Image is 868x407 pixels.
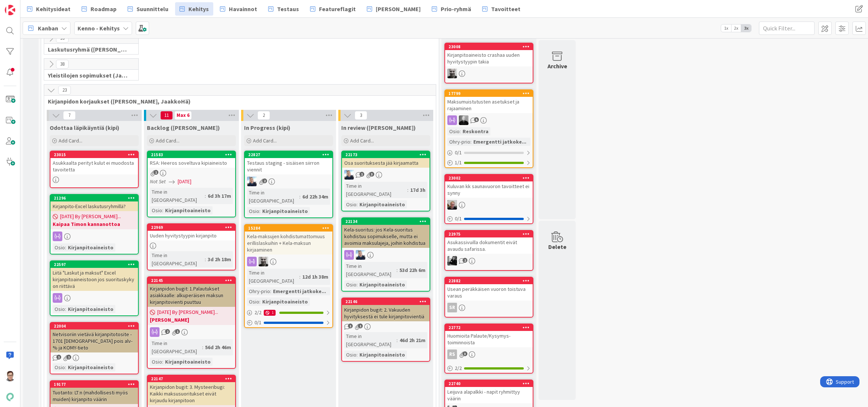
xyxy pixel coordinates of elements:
[53,243,65,252] div: Osio
[259,298,260,306] span: :
[445,50,533,66] div: Kirjanpitoaineisto crashaa uuden hyvitystyypin takia
[178,178,191,186] span: [DATE]
[206,255,233,263] div: 3d 2h 18m
[78,24,120,32] b: Kenno - Kehitys
[445,43,533,66] div: 23008Kirjanpitoaineisto crashaa uuden hyvitystyypin takia
[444,277,533,318] a: 22882Usean peräkkäisen vuoron toistuva varausSR
[259,257,268,266] img: JH
[244,124,290,131] span: In Progress (kipi)
[342,218,430,225] div: 22134
[245,308,332,317] div: 2/21
[247,207,259,215] div: Osio
[445,278,533,301] div: 22882Usean peräkkäisen vuoron toistuva varaus
[356,280,358,289] span: :
[445,237,533,254] div: Asukassivuilla dokumentit eivät avaudu safarissa.
[50,381,138,404] div: 19177Tuotanto: LT:n (mahdollisesti myös muiden) kirjanpito väärin
[147,276,236,369] a: 22145Kirjanpidon bugit: 1.Palautukset asiakkaalle: alkuperäisen maksun kirjanpitovienti puuttuu[D...
[50,124,119,131] span: Odottaa läpikäyntiä (kipi)
[254,309,262,316] span: 2 / 2
[48,72,129,79] span: Yleistilojen sopimukset (Jaakko, VilleP, TommiL, Simo)
[342,250,430,260] div: JJ
[455,364,462,372] span: 2 / 2
[150,188,205,204] div: Time in [GEOGRAPHIC_DATA]
[50,329,138,352] div: Netvisoriin vietävä kirjanpitotosite - 1701 [DEMOGRAPHIC_DATA] pois alv-% ja KOMY-tieto
[248,226,332,231] div: 15284
[148,151,235,168] div: 21583RSA: Heeros soveltuva kipiaineisto
[398,336,427,344] div: 46d 2h 21m
[299,193,300,201] span: :
[188,4,209,13] span: Kehitys
[162,206,163,214] span: :
[154,170,158,175] span: 1
[447,200,457,210] img: JH
[50,158,138,174] div: Asukkaalta perityt kulut ei muodosta tavoitetta
[50,151,138,158] div: 23015
[355,111,367,120] span: 3
[300,273,330,281] div: 12d 1h 38m
[63,111,76,120] span: 7
[445,256,533,266] div: KM
[548,62,567,70] div: Archive
[65,305,66,313] span: :
[148,375,235,382] div: 22147
[344,170,354,180] img: JJ
[48,98,427,105] span: Kirjanpidon korjaukset (Jussi, JaakkoHä)
[245,257,332,266] div: JH
[277,4,299,13] span: Testaus
[270,287,271,295] span: :
[247,298,259,306] div: Osio
[447,349,457,359] div: RS
[445,231,533,254] div: 22975Asukassivuilla dokumentit eivät avaudu safarissa.
[147,124,220,131] span: Backlog (kipi)
[448,175,533,181] div: 23002
[448,381,533,386] div: 22740
[264,310,276,316] div: 1
[66,355,71,360] span: 1
[50,194,139,255] a: 21296Kirjanpito-Excel laskutusryhmillä?[DATE] By [PERSON_NAME]...Kaipaa Timon kannanottoaOsio:Kir...
[54,196,138,201] div: 21296
[356,250,365,260] img: JJ
[50,322,139,374] a: 22004Netvisoriin vietävä kirjanpitotosite - 1701 [DEMOGRAPHIC_DATA] pois alv-% ja KOMY-tietoOsio:...
[342,158,430,168] div: Osa suorituksesta jää kirjaamatta
[445,349,533,359] div: RS
[444,43,533,83] a: 23008Kirjanpitoaineisto crashaa uuden hyvitystyypin takiaJH
[448,91,533,96] div: 17799
[445,90,533,113] div: 17799Maksumuistutusten asetukset ja rajaaminen
[447,138,470,146] div: Ohry-prio
[358,200,407,209] div: Kirjanpitoaineisto
[36,4,70,13] span: Kehitysideat
[300,193,330,201] div: 6d 22h 34m
[247,287,270,295] div: Ohry-prio
[463,351,467,356] span: 3
[342,298,430,305] div: 22146
[148,284,235,307] div: Kirjanpidon bugit: 1.Palautukset asiakkaalle: alkuperäisen maksun kirjanpitovienti puuttuu
[448,44,533,49] div: 23008
[50,195,138,201] div: 21296
[306,2,360,16] a: Featureflagit
[50,201,138,211] div: Kirjanpito-Excel laskutusryhmillä?
[271,287,328,295] div: Emergentti jatkoke...
[53,220,136,228] b: Kaipaa Timon kannanottoa
[341,298,430,362] a: 22146Kirjanpidon bugit: 2. Vakuuden hyvityksestä ei tule kirjanpitovientiäTime in [GEOGRAPHIC_DAT...
[245,177,332,186] div: JJ
[342,218,430,248] div: 22134Kela-suoritus: jos Kela-suoritus kohdistuu sopimukselle, mutta ei avoimia maksulajeja, joihi...
[257,111,270,120] span: 2
[362,2,425,16] a: [PERSON_NAME]
[448,232,533,237] div: 22975
[444,174,533,224] a: 23002Kuluvan kk saunavuoron tavoitteet ei synnyJH0/1
[262,178,267,183] span: 2
[5,371,15,381] img: SM
[299,273,300,281] span: :
[445,284,533,301] div: Usean peräkkäisen vuoron toistuva varaus
[50,323,138,329] div: 22004
[445,278,533,284] div: 22882
[345,299,430,304] div: 22146
[245,151,332,158] div: 22827
[478,2,525,16] a: Tavoitteet
[148,277,235,284] div: 22145
[447,256,457,266] img: KM
[53,363,65,371] div: Osio
[398,266,427,274] div: 53d 22h 6m
[148,382,235,405] div: Kirjanpidon bugit: 3. Mysteeribugi: Kaikki maksusuoritukset eivät kirjaudu kirjanpitoon
[444,324,533,374] a: 22772Huomioita Palaute/Kysymys-toiminnoistaRS2/2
